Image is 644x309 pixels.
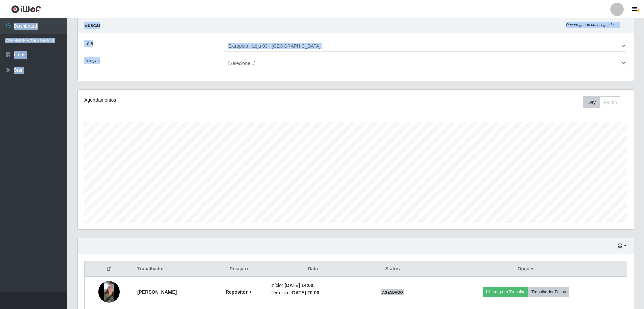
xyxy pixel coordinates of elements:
[270,282,355,289] li: Início:
[600,96,621,108] button: Month
[84,40,93,47] label: Loja
[483,287,528,297] button: Liberar para Trabalho
[381,289,404,295] span: AGENDADO
[528,287,569,297] button: Trabalhador Faltou
[11,5,41,13] img: CoreUI Logo
[137,289,177,295] strong: [PERSON_NAME]
[133,261,211,277] th: Trabalhador
[84,57,100,64] label: Função
[359,261,426,277] th: Status
[98,281,120,303] img: 1748484954184.jpeg
[583,96,621,108] div: First group
[266,261,359,277] th: Data
[84,96,305,104] div: Agendamentos
[583,96,627,108] div: Toolbar with button groups
[583,96,600,108] button: Day
[566,23,619,27] i: Recarregando em 4 segundos...
[84,23,100,28] strong: Buscar
[285,283,313,288] time: [DATE] 14:00
[291,290,319,295] time: [DATE] 20:00
[211,261,267,277] th: Posição
[270,289,355,296] li: Término:
[226,289,252,295] strong: Repositor +
[425,261,627,277] th: Opções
